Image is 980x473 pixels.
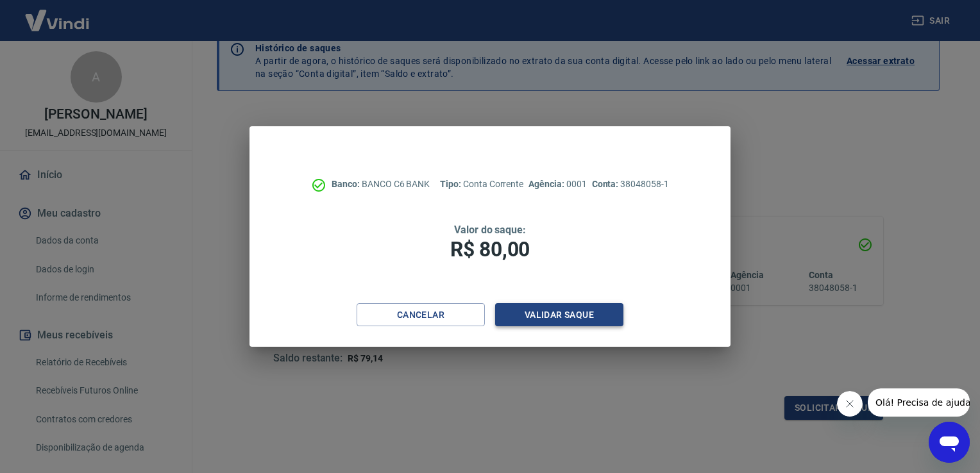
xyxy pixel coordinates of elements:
span: Olá! Precisa de ajuda? [8,9,108,19]
span: Tipo: [440,179,463,189]
iframe: Mensagem da empresa [868,388,970,417]
p: BANCO C6 BANK [332,178,430,191]
iframe: Fechar mensagem [837,391,863,417]
button: Validar saque [495,303,623,327]
button: Cancelar [357,303,485,327]
p: Conta Corrente [440,178,523,191]
span: Agência: [528,179,566,189]
p: 38048058-1 [592,178,669,191]
span: Valor do saque: [454,224,526,236]
span: Conta: [592,179,621,189]
span: Banco: [332,179,362,189]
p: 0001 [528,178,586,191]
span: R$ 80,00 [450,237,530,261]
iframe: Botão para abrir a janela de mensagens [929,422,970,463]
